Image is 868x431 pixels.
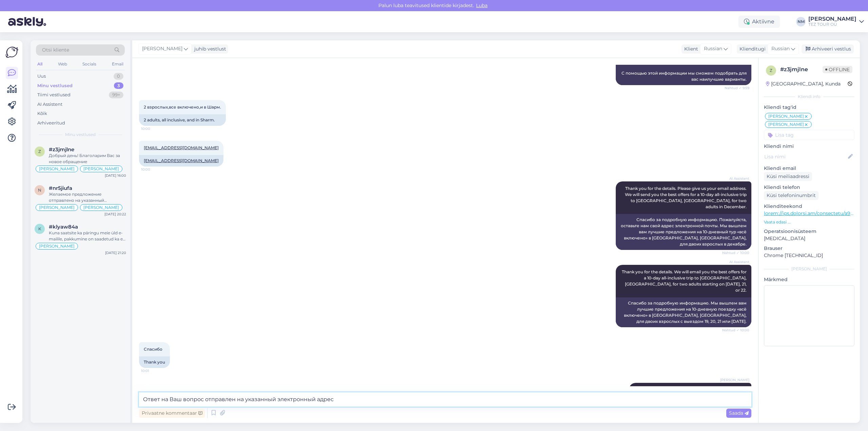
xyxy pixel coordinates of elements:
div: All [36,60,44,68]
div: Minu vestlused [37,82,73,89]
div: Желаемое предложение отправлено на указанный электронный адрес. [49,191,126,203]
span: #nr5jiufa [49,185,72,191]
p: [MEDICAL_DATA] [764,235,854,242]
div: Küsi telefoninumbrit [764,191,818,200]
div: Kõik [37,110,47,117]
span: [PERSON_NAME] [768,122,804,126]
div: TEZ TOUR OÜ [808,22,856,27]
div: # z3jmjlne [780,65,823,74]
div: Arhiveeri vestlus [802,44,854,54]
span: Thank you for the details. Please give us your email address. We will send you the best offers fo... [625,186,748,209]
div: Aktiivne [738,16,780,28]
span: z [38,149,41,154]
div: [DATE] 20:22 [104,212,126,217]
img: Askly Logo [5,46,18,59]
div: Tiimi vestlused [37,92,71,98]
span: k [38,226,41,231]
span: #z3jmjlne [49,146,74,153]
div: Добрый день! Благоларим Вас за новое обращение [49,153,126,165]
span: [PERSON_NAME] [39,244,75,248]
span: AI Assistent [724,176,749,181]
span: Спасибо [144,347,162,352]
div: juhib vestlust [192,45,226,53]
textarea: Ответ на Ваш вопрос отправлен на указанный электронный адрес [139,392,751,407]
div: Uus [37,73,46,80]
span: AI Assistent [724,259,749,265]
span: Offline [823,66,852,73]
span: z [770,68,772,73]
div: Klienditugi [737,45,766,53]
div: [DATE] 21:20 [105,250,126,255]
span: [PERSON_NAME] [768,114,804,118]
span: [PERSON_NAME] [83,205,119,210]
div: 3 [114,82,123,89]
p: Vaata edasi ... [764,219,854,225]
span: n [38,188,41,193]
p: Kliendi tag'id [764,104,854,111]
div: [PERSON_NAME] [808,16,856,22]
div: Email [111,60,125,68]
div: Privaatne kommentaar [139,409,205,418]
div: [GEOGRAPHIC_DATA], Kunda [766,80,841,87]
div: Klient [682,45,698,53]
span: 10:00 [141,126,166,131]
div: AI Assistent [37,101,62,108]
a: [EMAIL_ADDRESS][DOMAIN_NAME] [144,158,219,163]
span: [PERSON_NAME] [83,167,119,171]
input: Lisa nimi [764,153,847,160]
span: [PERSON_NAME] [720,377,749,383]
p: Kliendi telefon [764,184,854,191]
span: [PERSON_NAME] [39,205,75,210]
div: 2 adults, all inclusive, and in Sharm. [139,114,226,126]
div: Web [57,60,68,68]
div: Спасибо за подробную информацию. Пожалуйста, оставьте нам свой адрес электронной почты. Мы вышлем... [616,214,751,250]
span: Nähtud ✓ 9:59 [724,85,749,91]
div: Socials [81,60,98,68]
div: 99+ [109,92,123,98]
div: Thank you [139,356,170,368]
p: Kliendi nimi [764,143,854,150]
span: 2 взрослых,все включено,и в Шарм. [144,104,221,110]
span: 10:01 [141,368,166,373]
span: Nähtud ✓ 10:00 [722,328,749,333]
span: [PERSON_NAME] [142,45,182,53]
a: [PERSON_NAME]TEZ TOUR OÜ [808,16,864,27]
input: Lisa tag [764,130,854,140]
span: Russian [771,45,790,53]
span: 10:00 [141,167,166,172]
p: Klienditeekond [764,203,854,210]
span: Nähtud ✓ 10:00 [722,250,749,255]
p: Operatsioonisüsteem [764,228,854,235]
span: #klyaw84a [49,224,78,230]
p: Chrome [TECHNICAL_ID] [764,252,854,259]
div: Kuna saatsite ka päringu meie üld e-mailile, pakkumine on saadetud ka e-mailile tagasikirjaga. [49,230,126,242]
p: Brauser [764,245,854,252]
a: [EMAIL_ADDRESS][DOMAIN_NAME] [144,145,219,150]
div: Küsi meiliaadressi [764,172,812,181]
div: 0 [114,73,123,80]
span: Saada [729,410,749,416]
span: Minu vestlused [65,132,96,138]
p: Kliendi email [764,165,854,172]
div: Kliendi info [764,94,854,100]
div: [PERSON_NAME] [764,266,854,272]
div: NM [796,17,806,26]
div: [DATE] 16:00 [105,173,126,178]
span: Russian [704,45,722,53]
div: Arhiveeritud [37,120,65,126]
p: Märkmed [764,276,854,283]
span: Luba [474,2,490,8]
div: Спасибо за подробную информацию. Мы вышлем вам лучшие предложения на 10-дневную поездку «всё вклю... [616,297,751,327]
span: Thank you for the details. We will email you the best offers for a 10-day all-inclusive trip to [... [622,269,748,293]
span: [PERSON_NAME] [39,167,75,171]
span: Otsi kliente [42,46,69,54]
